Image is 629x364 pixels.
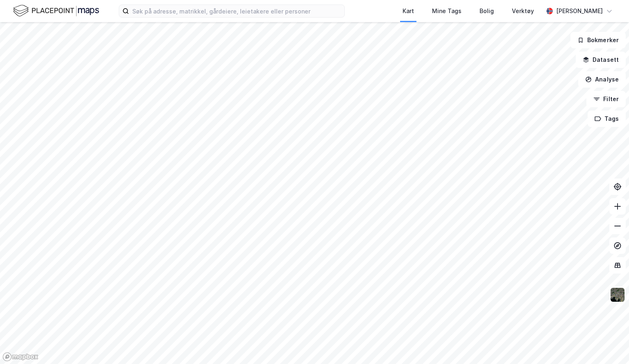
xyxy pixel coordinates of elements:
[129,5,344,17] input: Søk på adresse, matrikkel, gårdeiere, leietakere eller personer
[403,6,414,16] div: Kart
[432,6,462,16] div: Mine Tags
[570,32,626,48] button: Bokmerker
[480,6,494,16] div: Bolig
[588,111,626,127] button: Tags
[556,6,603,16] div: [PERSON_NAME]
[586,91,626,107] button: Filter
[588,325,629,364] iframe: Chat Widget
[13,4,99,18] img: logo.f888ab2527a4732fd821a326f86c7f29.svg
[610,287,625,303] img: 9k=
[576,52,626,68] button: Datasett
[2,352,38,362] a: Mapbox homepage
[578,71,626,88] button: Analyse
[588,325,629,364] div: Kontrollprogram for chat
[512,6,534,16] div: Verktøy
